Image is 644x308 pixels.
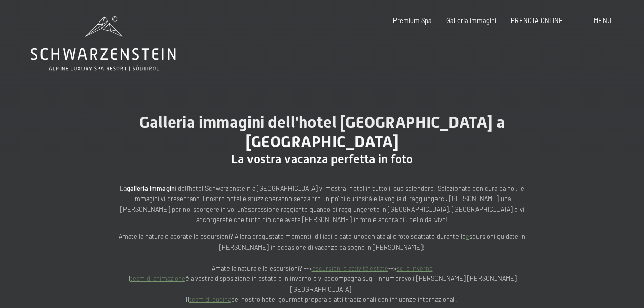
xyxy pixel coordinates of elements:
p: La i dell’hotel Schwarzenstein a [GEOGRAPHIC_DATA] vi mostra l’hotel in tutto il suo splendore. S... [117,183,527,225]
a: escursioni e attività estate [312,264,388,272]
span: Menu [594,16,611,25]
strong: galleria immagin [127,184,175,192]
a: e [466,232,469,240]
a: Galleria immagini [446,16,496,25]
p: Amate la natura e adorate le escursioni? Allora pregustate momenti idilliaci e date un’occhiata a... [117,231,527,304]
span: La vostra vacanza perfetta in foto [231,152,413,166]
a: team di cucina [189,295,231,303]
a: Premium Spa [393,16,432,25]
a: PRENOTA ONLINE [511,16,563,25]
span: Galleria immagini dell'hotel [GEOGRAPHIC_DATA] a [GEOGRAPHIC_DATA] [139,113,505,151]
a: team di animazione [130,274,185,282]
a: sci e inverno [397,264,433,272]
